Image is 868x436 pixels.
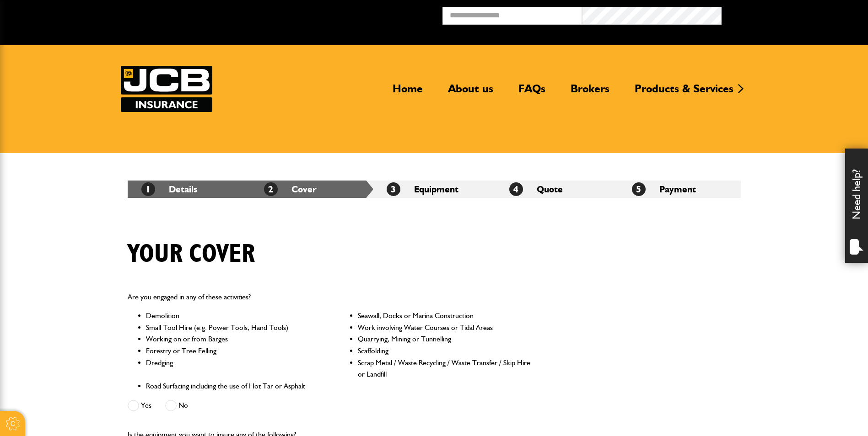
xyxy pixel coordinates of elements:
a: Home [386,82,430,103]
span: 2 [264,182,278,196]
span: 3 [387,182,400,196]
span: 1 [141,182,155,196]
li: Forestry or Tree Felling [146,345,319,357]
img: JCB Insurance Services logo [121,66,212,112]
span: 5 [632,182,646,196]
label: Yes [128,400,151,411]
li: Payment [618,181,741,198]
button: Broker Login [722,7,861,21]
li: Quarrying, Mining or Tunnelling [358,333,531,345]
li: Work involving Water Courses or Tidal Areas [358,322,531,334]
p: Are you engaged in any of these activities? [128,291,532,303]
li: Cover [250,181,373,198]
li: Scrap Metal / Waste Recycling / Waste Transfer / Skip Hire or Landfill [358,357,531,380]
li: Equipment [373,181,496,198]
li: Dredging [146,357,319,380]
li: Quote [496,181,618,198]
a: About us [441,82,500,103]
a: 1Details [141,184,197,195]
span: 4 [509,182,523,196]
label: No [165,400,188,411]
a: FAQs [512,82,552,103]
li: Small Tool Hire (e.g. Power Tools, Hand Tools) [146,322,319,334]
li: Seawall, Docks or Marina Construction [358,310,531,322]
a: Products & Services [628,82,740,103]
li: Demolition [146,310,319,322]
a: JCB Insurance Services [121,66,212,112]
li: Working on or from Barges [146,333,319,345]
div: Need help? [845,149,868,263]
h1: Your cover [128,239,255,270]
li: Road Surfacing including the use of Hot Tar or Asphalt [146,380,319,392]
li: Scaffolding [358,345,531,357]
a: Brokers [564,82,616,103]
